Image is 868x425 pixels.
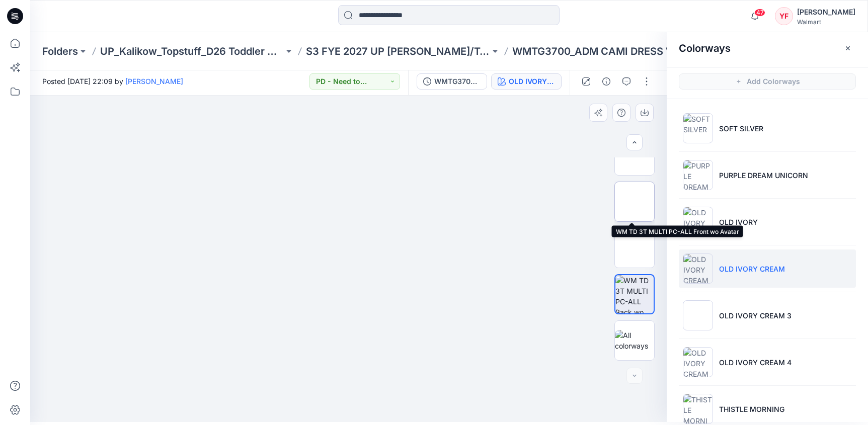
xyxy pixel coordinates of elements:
[797,18,855,26] div: Walmart
[719,123,763,134] p: SOFT SILVER
[719,310,792,321] p: OLD IVORY CREAM 3
[306,44,490,58] a: S3 FYE 2027 UP [PERSON_NAME]/Topstuff D26 Toddler Girl
[683,207,713,237] img: OLD IVORY
[512,44,696,58] p: WMTG3700_ADM CAMI DRESS W. SS SETS
[719,264,785,274] p: OLD IVORY CREAM
[775,7,793,25] div: YF
[719,404,784,414] p: THISTLE MORNING
[615,275,654,313] img: WM TD 3T MULTI PC-ALL Back wo Avatar
[719,170,808,181] p: PURPLE DREAM UNICORN
[683,253,713,284] img: OLD IVORY CREAM
[683,113,713,143] img: SOFT SILVER
[598,73,614,90] button: Details
[679,42,731,54] h2: Colorways
[417,73,487,90] button: WMTG3700_ADM CAMI DRESS SET SHORT SS 9.25
[434,76,481,87] div: WMTG3700_ADM CAMI DRESS SET SHORT SS 9.25
[754,9,765,17] span: 47
[42,44,78,58] a: Folders
[683,160,713,190] img: PURPLE DREAM UNICORN
[615,330,654,351] img: All colorways
[719,357,792,368] p: OLD IVORY CREAM 4
[683,394,713,424] img: THISTLE MORNING
[125,77,183,86] a: [PERSON_NAME]
[509,76,555,87] div: OLD IVORY CREAM
[683,347,713,377] img: OLD IVORY CREAM 4
[42,76,183,87] span: Posted [DATE] 22:09 by
[683,300,713,330] img: OLD IVORY CREAM 3
[491,73,562,90] button: OLD IVORY CREAM
[100,44,284,58] a: UP_Kalikow_Topstuff_D26 Toddler Girls_Dresses & Sets
[797,6,855,18] div: [PERSON_NAME]
[719,217,758,227] p: OLD IVORY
